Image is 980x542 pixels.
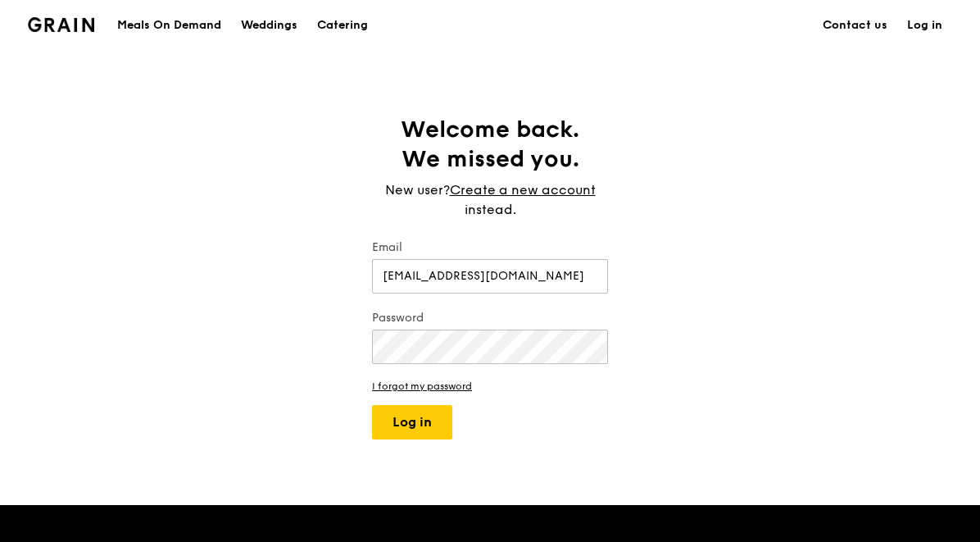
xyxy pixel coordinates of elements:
[897,1,952,50] a: Log in
[307,1,378,50] a: Catering
[372,405,452,440] button: Log in
[385,182,450,198] span: New user?
[813,1,897,50] a: Contact us
[450,180,596,200] a: Create a new account
[372,239,608,256] label: Email
[241,1,297,50] div: Weddings
[372,310,608,326] label: Password
[317,1,368,50] div: Catering
[372,115,608,174] h1: Welcome back. We missed you.
[117,1,221,50] div: Meals On Demand
[28,17,94,32] img: Grain
[231,1,307,50] a: Weddings
[465,202,516,217] span: instead.
[372,380,608,392] a: I forgot my password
